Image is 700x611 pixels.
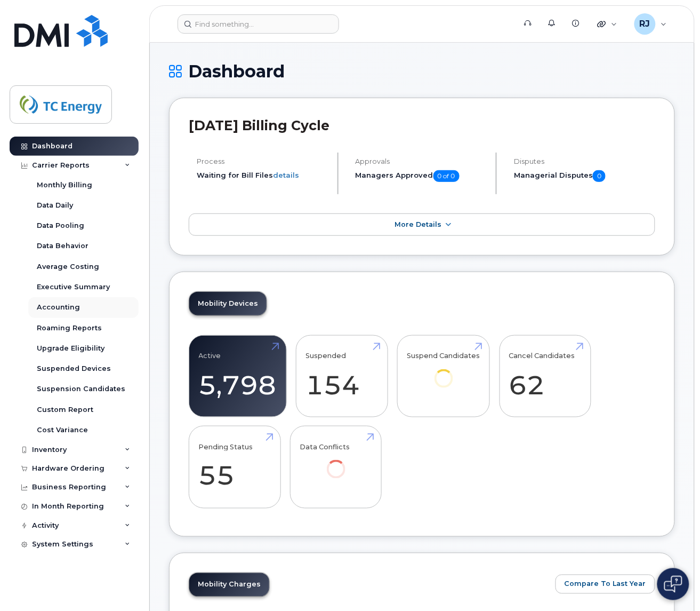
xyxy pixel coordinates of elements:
[395,220,442,228] span: More Details
[199,432,271,503] a: Pending Status 55
[199,341,277,411] a: Active 5,798
[664,576,682,593] img: Open chat
[189,292,267,315] a: Mobility Devices
[356,157,487,165] h4: Approvals
[514,157,655,165] h4: Disputes
[407,341,480,402] a: Suspend Candidates
[509,341,581,411] a: Cancel Candidates 62
[356,170,487,182] h5: Managers Approved
[556,575,655,594] button: Compare To Last Year
[565,579,646,589] span: Compare To Last Year
[197,157,328,165] h4: Process
[189,573,269,597] a: Mobility Charges
[273,171,299,179] a: details
[593,170,606,182] span: 0
[169,62,675,81] h1: Dashboard
[300,432,372,494] a: Data Conflicts
[514,170,655,182] h5: Managerial Disputes
[189,117,655,133] h2: [DATE] Billing Cycle
[306,341,378,411] a: Suspended 154
[433,170,460,182] span: 0 of 0
[197,170,328,180] li: Waiting for Bill Files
